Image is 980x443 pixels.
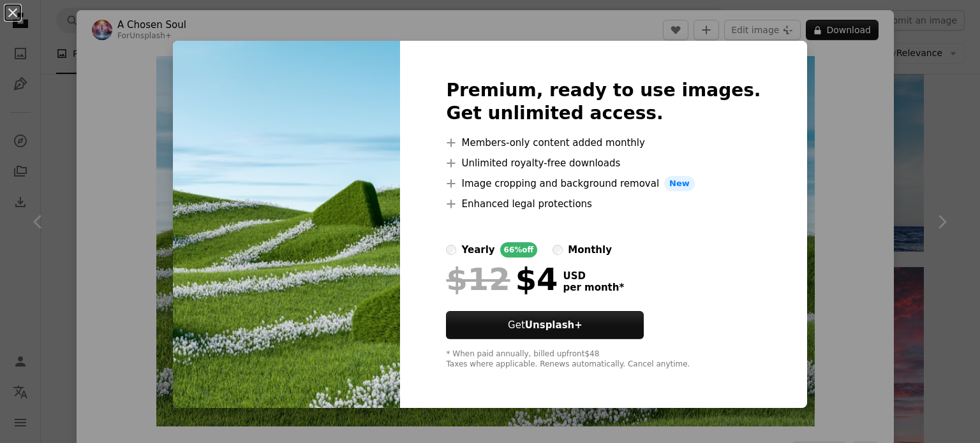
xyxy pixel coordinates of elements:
[461,242,494,258] div: yearly
[446,245,456,255] input: yearly66%off
[563,270,624,282] span: USD
[568,242,612,258] div: monthly
[446,156,761,171] li: Unlimited royalty-free downloads
[553,245,563,255] input: monthly
[446,135,761,150] li: Members-only content added monthly
[446,311,644,339] button: GetUnsplash+
[446,176,761,191] li: Image cropping and background removal
[446,79,761,125] h2: Premium, ready to use images. Get unlimited access.
[563,282,624,293] span: per month *
[664,176,695,191] span: New
[446,349,761,370] div: * When paid annually, billed upfront $48 Taxes where applicable. Renews automatically. Cancel any...
[173,41,400,408] img: premium_photo-1710681692547-69b53028e8cc
[446,263,558,296] div: $4
[525,319,583,331] strong: Unsplash+
[500,242,538,258] div: 66% off
[446,263,510,296] span: $12
[446,196,761,212] li: Enhanced legal protections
